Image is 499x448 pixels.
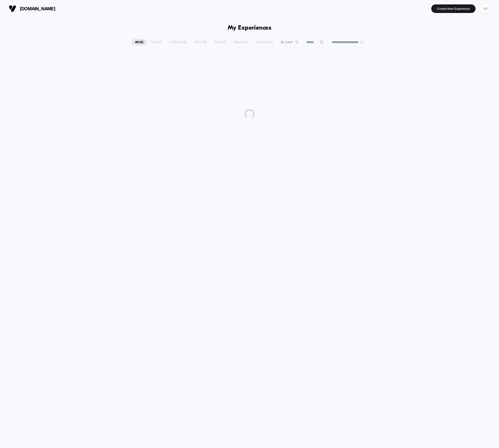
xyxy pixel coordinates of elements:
div: BS [481,4,490,13]
button: Create New Experience [431,4,476,13]
span: All ( 0 ) [131,39,147,46]
img: Visually logo [9,5,16,12]
h1: My Experiences [228,24,272,32]
button: BS [479,4,492,14]
span: By Label [281,40,293,44]
span: [DOMAIN_NAME] [20,6,55,11]
button: [DOMAIN_NAME] [7,5,57,12]
img: end [360,41,363,44]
